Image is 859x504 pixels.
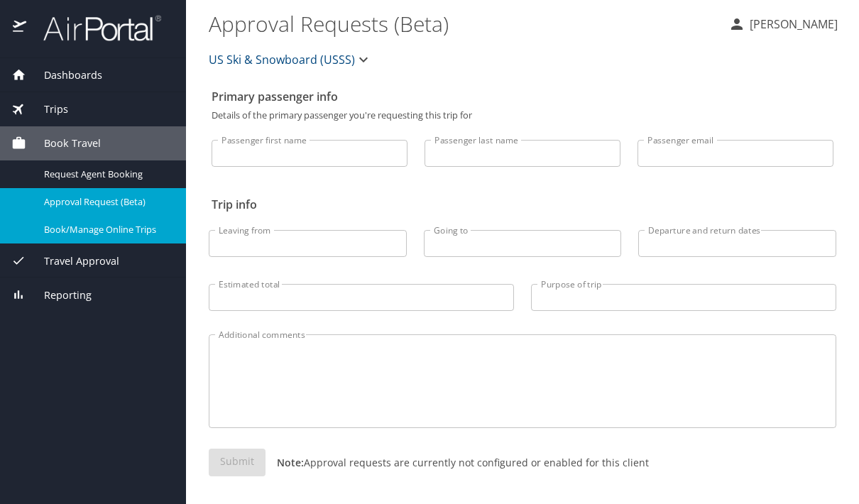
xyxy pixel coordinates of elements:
[203,45,378,74] button: US Ski & Snowboard (USSS)
[26,136,101,151] span: Book Travel
[266,455,649,470] p: Approval requests are currently not configured or enabled for this client
[28,14,161,42] img: airportal-logo.png
[209,50,355,70] span: US Ski & Snowboard (USSS)
[209,1,717,45] h1: Approval Requests (Beta)
[13,14,28,42] img: icon-airportal.png
[26,253,119,269] span: Travel Approval
[212,85,833,108] h2: Primary passenger info
[212,111,833,120] p: Details of the primary passenger you're requesting this trip for
[26,102,68,117] span: Trips
[723,11,843,37] button: [PERSON_NAME]
[26,67,102,83] span: Dashboards
[44,195,169,209] span: Approval Request (Beta)
[745,16,838,33] p: [PERSON_NAME]
[44,168,169,181] span: Request Agent Booking
[26,287,92,303] span: Reporting
[277,456,304,469] strong: Note:
[44,223,169,236] span: Book/Manage Online Trips
[212,193,833,216] h2: Trip info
